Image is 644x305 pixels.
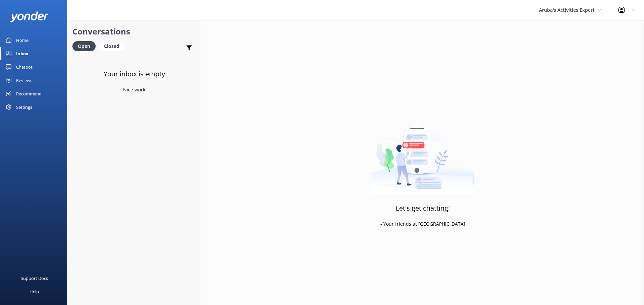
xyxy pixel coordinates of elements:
[16,87,42,100] div: Recommend
[99,42,128,50] a: Closed
[10,11,49,22] img: yonder-white-logo.png
[104,69,165,79] h3: Your inbox is empty
[72,41,96,51] div: Open
[539,7,595,13] span: Aruba's Activities Expert
[16,74,32,87] div: Reviews
[123,86,145,93] p: Nice work
[16,47,29,60] div: Inbox
[396,203,450,214] h3: Let's get chatting!
[16,100,32,114] div: Settings
[380,220,465,228] p: - Your friends at [GEOGRAPHIC_DATA]
[99,41,124,51] div: Closed
[72,25,196,38] h2: Conversations
[30,285,39,298] div: Help
[371,111,475,195] img: artwork of a man stealing a conversation from at giant smartphone
[72,42,99,50] a: Open
[16,33,29,47] div: Home
[16,60,33,74] div: Chatbot
[21,272,48,285] div: Support Docs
